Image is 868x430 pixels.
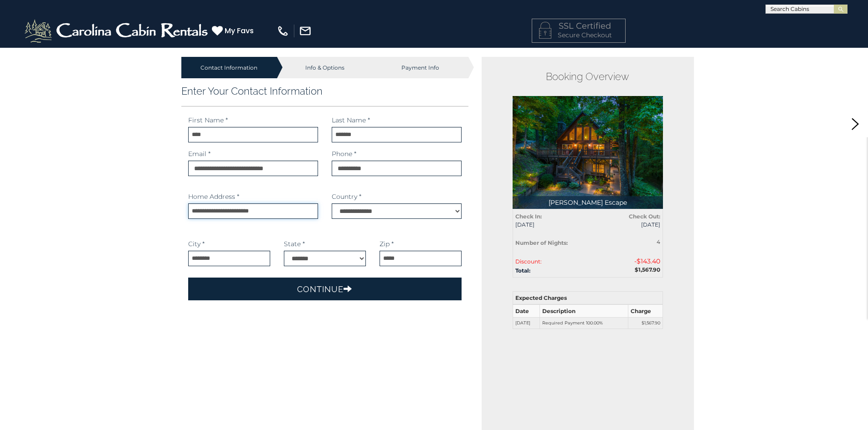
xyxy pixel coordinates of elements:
[540,318,628,329] td: Required Payment 100.00%
[539,22,551,39] img: LOCKICON1.png
[515,258,542,265] span: Discount:
[332,149,356,158] label: Phone *
[588,266,667,273] div: $1,567.90
[540,304,628,318] th: Description
[629,213,660,220] strong: Check Out:
[628,318,663,329] td: $1,567.90
[188,149,211,158] label: Email *
[188,192,239,201] label: Home Address *
[181,85,469,97] h3: Enter Your Contact Information
[513,196,663,209] p: [PERSON_NAME] Escape
[595,221,660,228] span: [DATE]
[539,30,618,40] p: Secure Checkout
[588,257,667,266] div: -$143.40
[513,96,663,209] img: 1748011757_thumbnail.jpeg
[621,238,660,246] div: 4
[188,239,205,248] label: City *
[513,71,663,82] h2: Booking Overview
[513,304,539,318] th: Date
[188,116,228,125] label: First Name *
[284,239,305,248] label: State *
[332,192,361,201] label: Country *
[277,25,289,37] img: phone-regular-white.png
[539,22,618,31] h4: SSL Certified
[513,291,663,304] th: Expected Charges
[515,239,568,246] strong: Number of Nights:
[332,116,370,125] label: Last Name *
[225,25,254,36] span: My Favs
[188,278,462,300] button: Continue
[380,239,394,248] label: Zip *
[515,221,581,228] span: [DATE]
[515,267,530,274] strong: Total:
[628,304,663,318] th: Charge
[515,213,542,220] strong: Check In:
[212,25,256,37] a: My Favs
[23,17,212,45] img: White-1-2.png
[299,25,312,37] img: mail-regular-white.png
[513,318,539,329] td: [DATE]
